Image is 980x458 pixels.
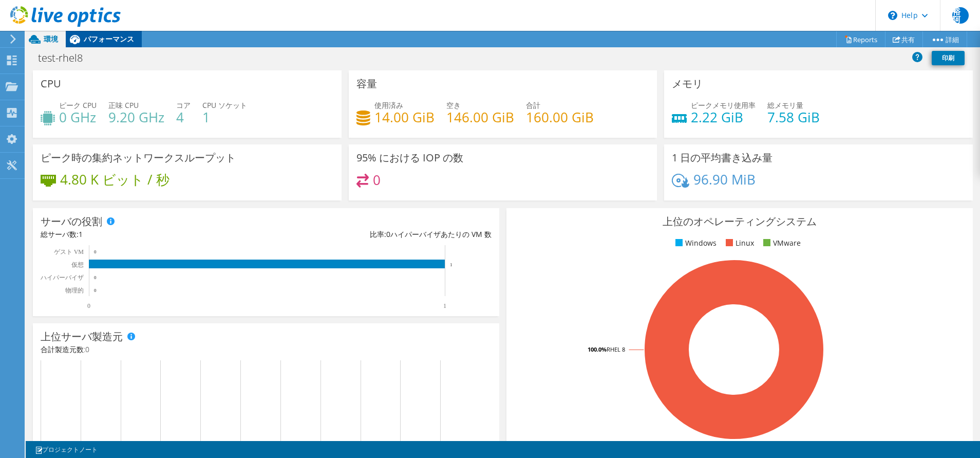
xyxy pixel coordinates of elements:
text: 0 [94,249,97,254]
li: Windows [673,237,717,249]
h3: 上位のオペレーティングシステム [514,216,965,227]
h1: test-rhel8 [33,52,99,64]
span: 環境 [44,34,58,44]
h4: 9.20 GHz [108,112,164,123]
svg: \n [888,11,897,20]
span: 空き [446,100,461,110]
h3: CPU [41,78,61,89]
span: 総メモリ量 [767,100,803,110]
span: コア [176,100,191,110]
h4: 2.22 GiB [691,112,756,123]
a: プロジェクトノート [28,443,105,456]
text: 物理的 [65,287,84,294]
span: ピークメモリ使用率 [691,100,756,110]
span: 合計 [526,100,540,110]
h4: 0 [373,174,381,186]
h4: 0 GHz [59,112,97,123]
h4: 合計製造元数: [41,344,492,355]
li: VMware [761,237,801,249]
h3: 1 日の平均書き込み量 [672,152,772,163]
a: Reports [836,31,885,47]
li: Linux [723,237,754,249]
text: ゲスト VM [54,248,84,255]
span: 正味 CPU [108,100,139,110]
span: 裕阿 [952,7,969,24]
span: ピーク CPU [59,100,97,110]
h3: メモリ [672,78,703,89]
h3: サーバの役割 [41,216,102,227]
span: 0 [386,229,390,239]
text: 0 [87,302,90,309]
text: 1 [450,262,453,267]
span: パフォーマンス [84,34,134,44]
span: 0 [85,344,89,354]
h4: 4 [176,112,191,123]
a: 印刷 [932,51,965,65]
text: 仮想 [71,261,84,268]
h4: 7.58 GiB [767,112,820,123]
text: 1 [443,302,446,309]
h4: 96.90 MiB [693,174,756,185]
h4: 1 [202,112,247,123]
h4: 4.80 K ビット / 秒 [60,174,169,185]
tspan: RHEL 8 [607,345,625,353]
div: 総サーバ数: [41,229,266,240]
a: 共有 [885,31,923,47]
span: 使用済み [374,100,403,110]
div: 比率: ハイパーバイザあたりの VM 数 [266,229,492,240]
tspan: 100.0% [588,345,607,353]
text: 0 [94,275,97,280]
h3: 95% における IOP の数 [356,152,463,163]
text: ハイパーバイザ [40,274,84,281]
text: 0 [94,288,97,293]
h3: 上位サーバ製造元 [41,331,123,342]
h4: 146.00 GiB [446,112,514,123]
h4: 14.00 GiB [374,112,435,123]
a: 詳細 [922,31,967,47]
h3: 容量 [356,78,377,89]
span: CPU ソケット [202,100,247,110]
h4: 160.00 GiB [526,112,594,123]
span: 1 [79,229,83,239]
h3: ピーク時の集約ネットワークスループット [41,152,236,163]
